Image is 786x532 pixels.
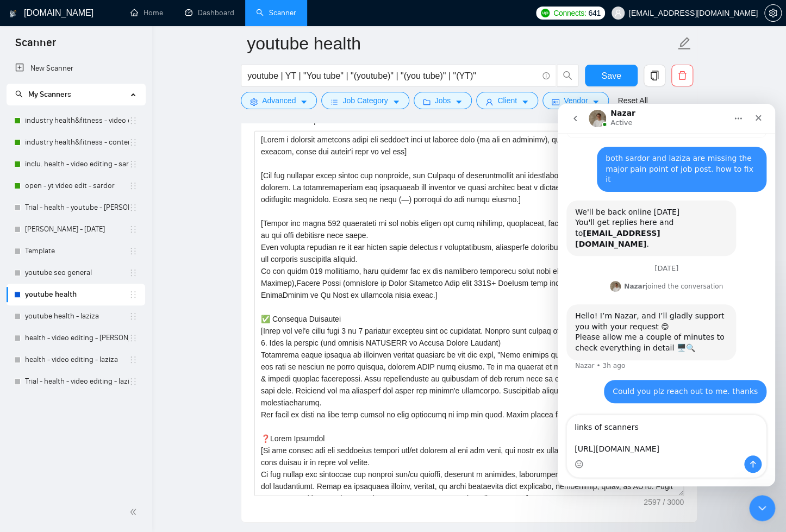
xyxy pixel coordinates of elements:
span: Scanner [7,35,65,58]
span: double-left [129,506,140,517]
span: caret-down [455,98,463,106]
a: Template [25,240,129,262]
button: idcardVendorcaret-down [542,92,609,109]
img: upwork-logo.png [541,9,550,17]
li: Trial - health - youtube - sardor [7,197,145,218]
span: edit [677,36,691,51]
a: Trial - health - video editing - laziza [25,371,129,392]
span: idcard [552,98,559,106]
span: delete [672,71,693,80]
span: holder [129,268,138,277]
button: userClientcaret-down [476,92,538,109]
span: Client [497,95,517,107]
a: health - video editing - laziza [25,349,129,371]
a: setting [764,9,782,17]
a: health - video editing - [PERSON_NAME] [25,327,129,349]
button: setting [764,4,782,22]
input: Scanner name... [247,30,675,57]
li: Trial - health - video editing - laziza [7,371,145,392]
a: Reset All [617,95,647,107]
span: holder [129,160,138,168]
span: Vendor [564,95,588,107]
span: bars [330,98,338,106]
a: youtube health [25,284,129,305]
a: New Scanner [15,58,136,79]
span: setting [250,98,258,106]
span: caret-down [592,98,600,106]
button: folderJobscaret-down [414,92,472,109]
img: logo [9,5,17,22]
span: 641 [588,7,600,19]
a: inclu. health - video editing - sardor [25,153,129,175]
span: user [485,98,493,106]
span: Save [601,69,621,83]
a: searchScanner [256,8,296,17]
li: open - yt video edit - sardor [7,175,145,197]
span: Connects: [553,7,586,19]
span: holder [129,377,138,386]
li: industry health&fitness - video editing - sardor [7,110,145,132]
span: Job Category [342,95,388,107]
button: search [557,65,578,86]
textarea: Cover letter template: [254,131,684,496]
button: delete [671,65,693,86]
a: [PERSON_NAME] - [DATE] [25,218,129,240]
span: search [557,71,578,80]
li: youtube health - laziza [7,305,145,327]
span: holder [129,312,138,321]
li: youtube health [7,284,145,305]
li: Alex - Aug 19 [7,218,145,240]
a: homeHome [130,8,163,17]
span: holder [129,116,138,125]
span: holder [129,334,138,342]
span: holder [129,138,138,147]
input: Search Freelance Jobs... [247,69,538,83]
a: industry health&fitness - content - sardor [25,132,129,153]
li: industry health&fitness - content - sardor [7,132,145,153]
a: Trial - health - youtube - [PERSON_NAME] [25,197,129,218]
button: copy [644,65,665,86]
span: holder [129,290,138,299]
li: health - video editing - laziza [7,349,145,371]
span: holder [129,247,138,255]
li: youtube seo general [7,262,145,284]
iframe: Intercom live chat [749,495,775,521]
span: caret-down [392,98,400,106]
a: youtube health - laziza [25,305,129,327]
span: search [15,90,23,98]
span: user [614,9,622,17]
span: Jobs [435,95,451,107]
button: settingAdvancedcaret-down [241,92,317,109]
span: holder [129,355,138,364]
span: holder [129,203,138,212]
a: youtube seo general [25,262,129,284]
span: caret-down [521,98,529,106]
a: open - yt video edit - sardor [25,175,129,197]
li: inclu. health - video editing - sardor [7,153,145,175]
